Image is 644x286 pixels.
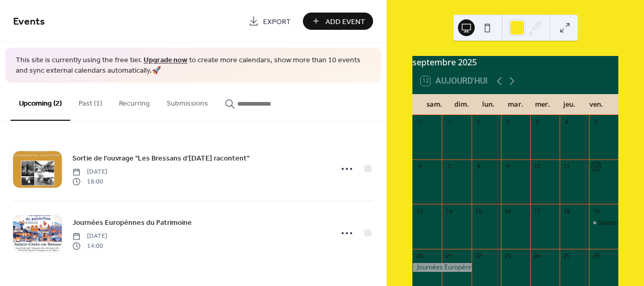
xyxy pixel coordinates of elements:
[589,219,618,227] div: Sortie de l'ouvrage "Les Bressans d'aujourd'hui racontent"
[72,218,192,228] span: Journées Europénnes du Patrimoine
[533,163,541,170] div: 10
[325,16,365,27] span: Add Event
[303,13,373,30] button: Add Event
[72,232,107,241] span: [DATE]
[529,94,556,115] div: mer.
[263,16,291,27] span: Export
[111,83,158,120] button: Recurring
[563,207,571,215] div: 18
[70,83,111,120] button: Past (1)
[72,216,192,228] a: Journées Europénnes du Patrimoine
[592,252,600,260] div: 26
[445,163,453,170] div: 7
[504,163,512,170] div: 9
[445,252,453,260] div: 21
[556,94,583,115] div: jeu.
[504,207,512,215] div: 16
[445,207,453,215] div: 14
[563,118,571,126] div: 4
[241,13,299,30] a: Export
[412,263,471,272] div: Journées Europénnes du Patrimoine
[72,241,107,250] span: 14:00
[416,207,423,215] div: 13
[592,118,600,126] div: 5
[72,152,249,164] a: Sortie de l'ouvrage "Les Bressans d'[DATE] racontent"
[475,252,483,260] div: 22
[10,83,70,121] button: Upcoming (2)
[533,207,541,215] div: 17
[445,118,453,126] div: 31
[13,12,45,32] span: Events
[475,163,483,170] div: 8
[475,94,502,115] div: lun.
[421,94,448,115] div: sam.
[72,153,249,164] span: Sortie de l'ouvrage "Les Bressans d'[DATE] racontent"
[504,118,512,126] div: 2
[592,163,600,170] div: 12
[563,252,571,260] div: 25
[448,94,475,115] div: dim.
[504,252,512,260] div: 23
[475,118,483,126] div: 1
[416,118,423,126] div: 30
[72,177,107,186] span: 18:00
[16,55,370,76] span: This site is currently using the free tier. to create more calendars, show more than 10 events an...
[533,118,541,126] div: 3
[592,207,600,215] div: 19
[416,163,423,170] div: 6
[158,83,216,120] button: Submissions
[502,94,529,115] div: mar.
[412,56,618,68] div: septembre 2025
[72,167,107,177] span: [DATE]
[583,94,610,115] div: ven.
[144,53,188,67] a: Upgrade now
[416,252,423,260] div: 20
[563,163,571,170] div: 11
[475,207,483,215] div: 15
[533,252,541,260] div: 24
